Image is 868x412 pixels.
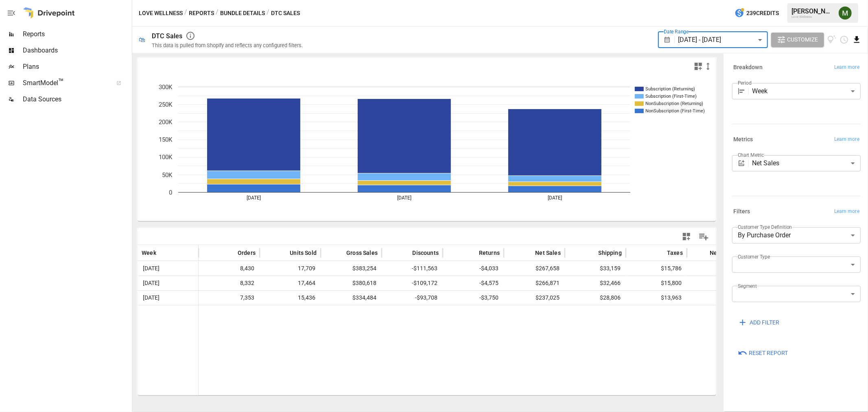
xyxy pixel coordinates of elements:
[346,249,378,257] span: Gross Sales
[142,261,161,276] span: [DATE]
[834,2,857,24] button: Meredith Lacasse
[278,247,289,259] button: Sort
[414,291,439,305] span: -$93,708
[791,15,834,19] div: Love Wellness
[23,94,130,104] span: Data Sources
[412,249,439,257] span: Discounts
[787,35,818,45] span: Customize
[599,249,622,257] span: Shipping
[523,247,534,259] button: Sort
[660,291,683,305] span: $13,963
[548,195,562,201] text: [DATE]
[827,33,837,47] button: View documentation
[731,6,782,21] button: 239Credits
[23,62,130,72] span: Plans
[478,276,500,290] span: -$4,575
[142,249,156,257] span: Week
[771,33,824,47] button: Customize
[834,64,859,72] span: Learn more
[142,291,161,305] span: [DATE]
[267,8,269,18] div: /
[738,151,764,158] label: Chart Metric
[645,94,697,99] text: Subscription (First-Time)
[23,46,130,55] span: Dashboards
[599,291,622,305] span: $28,806
[139,36,145,44] div: 🛍
[660,276,683,290] span: $15,800
[159,83,173,91] text: 300K
[397,195,411,201] text: [DATE]
[834,136,859,144] span: Learn more
[351,276,378,290] span: $380,618
[157,247,168,259] button: Sort
[840,35,849,44] button: Schedule report
[834,208,859,216] span: Learn more
[852,35,861,44] button: Download report
[534,276,561,290] span: $266,871
[678,32,767,48] div: [DATE] - [DATE]
[411,261,439,276] span: -$111,563
[297,291,317,305] span: 15,436
[710,249,744,257] span: Net Revenue
[351,261,378,276] span: $383,254
[695,228,713,246] button: Manage Columns
[159,118,173,126] text: 200K
[479,249,500,257] span: Returns
[478,291,500,305] span: -$3,750
[23,78,107,88] span: SmartModel
[534,261,561,276] span: $267,658
[216,8,219,18] div: /
[749,348,788,358] span: Reset Report
[169,189,172,196] text: 0
[138,75,717,221] svg: A chart.
[667,249,683,257] span: Taxes
[733,135,753,144] h6: Metrics
[645,86,695,92] text: Subscription (Returning)
[334,247,345,259] button: Sort
[239,276,256,290] span: 8,332
[139,8,183,18] button: Love Wellness
[791,7,834,15] div: [PERSON_NAME]
[655,247,666,259] button: Sort
[220,8,265,18] button: Bundle Details
[750,318,779,328] span: ADD FILTER
[732,227,861,243] div: By Purchase Order
[738,224,792,230] label: Customer Type Definition
[159,101,173,108] text: 250K
[142,276,161,290] span: [DATE]
[664,28,689,35] label: Date Range
[697,247,709,259] button: Sort
[225,247,237,259] button: Sort
[239,261,256,276] span: 8,430
[478,261,500,276] span: -$4,033
[586,247,598,259] button: Sort
[738,253,770,260] label: Customer Type
[239,291,256,305] span: 7,353
[159,153,173,161] text: 100K
[752,83,861,99] div: Week
[238,249,256,257] span: Orders
[467,247,478,259] button: Sort
[152,42,303,48] div: This data is pulled from Shopify and reflects any configured filters.
[732,315,785,330] button: ADD FILTER
[162,171,173,179] text: 50K
[535,249,561,257] span: Net Sales
[534,291,561,305] span: $237,025
[738,283,757,289] label: Segment
[290,249,317,257] span: Units Sold
[400,247,411,259] button: Sort
[159,136,173,143] text: 150K
[732,346,794,361] button: Reset Report
[23,29,130,39] span: Reports
[411,276,439,290] span: -$109,172
[297,261,317,276] span: 17,709
[738,79,752,86] label: Period
[297,276,317,290] span: 17,464
[184,8,187,18] div: /
[752,155,861,171] div: Net Sales
[58,77,64,87] span: ™
[152,32,182,40] div: DTC Sales
[247,195,261,201] text: [DATE]
[599,261,622,276] span: $33,159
